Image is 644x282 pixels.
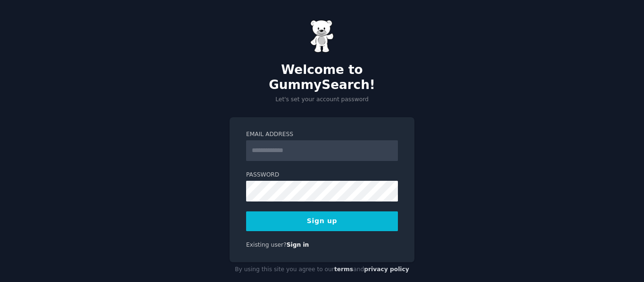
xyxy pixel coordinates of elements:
div: By using this site you agree to our and [230,262,414,277]
h2: Welcome to GummySearch! [230,63,414,92]
span: Existing user? [246,242,287,248]
a: terms [334,266,353,273]
label: Password [246,171,398,179]
button: Sign up [246,211,398,231]
img: Gummy Bear [310,20,334,53]
label: Email Address [246,130,398,139]
a: Sign in [287,242,309,248]
a: privacy policy [364,266,409,273]
p: Let's set your account password [230,96,414,104]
